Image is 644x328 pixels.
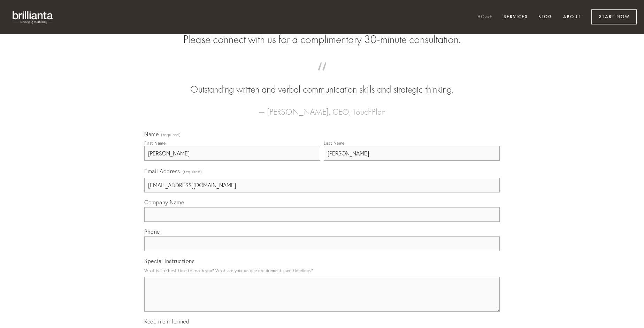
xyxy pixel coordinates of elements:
[499,12,532,23] a: Services
[144,199,184,206] span: Company Name
[144,168,180,175] span: Email Address
[155,69,489,96] blockquote: Outstanding written and verbal communication skills and strategic thinking.
[155,69,489,83] span: “
[144,33,500,46] h2: Please connect with us for a complimentary 30-minute consultation.
[144,131,159,138] span: Name
[144,228,160,235] span: Phone
[473,12,497,23] a: Home
[183,167,202,176] span: (required)
[591,9,637,24] a: Start Now
[144,318,189,325] span: Keep me informed
[144,266,500,275] p: What is the best time to reach you? What are your unique requirements and timelines?
[144,140,166,146] div: First Name
[155,96,489,119] figcaption: — [PERSON_NAME], CEO, TouchPlan
[7,7,59,27] img: brillianta - research, strategy, marketing
[161,133,181,137] span: (required)
[324,140,345,146] div: Last Name
[534,12,557,23] a: Blog
[559,12,585,23] a: About
[144,257,194,264] span: Special Instructions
